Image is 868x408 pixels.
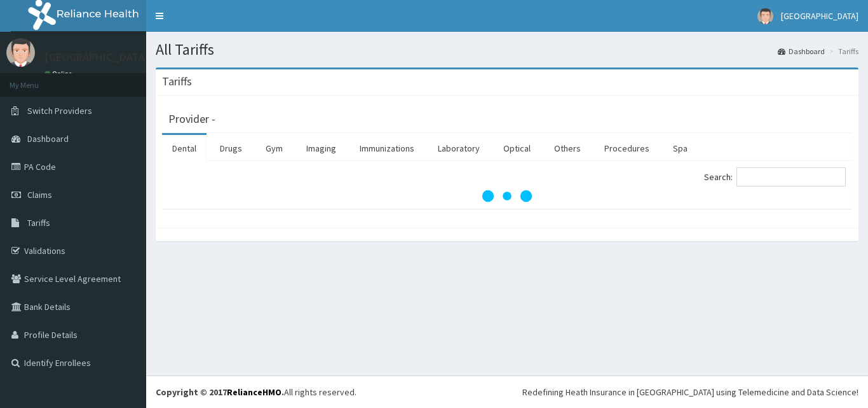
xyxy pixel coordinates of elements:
[44,52,149,63] p: [GEOGRAPHIC_DATA]
[227,386,281,398] a: RelianceHMO
[156,41,858,58] h1: All Tariffs
[146,376,868,408] footer: All rights reserved.
[162,135,207,162] a: Dental
[544,135,591,162] a: Others
[168,113,215,125] h3: Provider -
[704,167,846,186] label: Search:
[162,76,192,87] h3: Tariffs
[27,189,52,200] span: Claims
[210,135,252,162] a: Drugs
[296,135,346,162] a: Imaging
[156,386,284,398] strong: Copyright © 2017 .
[757,8,773,24] img: User Image
[27,217,50,229] span: Tariffs
[482,171,532,222] svg: audio-loading
[27,105,92,116] span: Switch Providers
[826,46,858,57] li: Tariffs
[778,46,825,57] a: Dashboard
[44,69,75,78] a: Online
[349,135,424,162] a: Immunizations
[255,135,293,162] a: Gym
[663,135,698,162] a: Spa
[781,10,858,22] span: [GEOGRAPHIC_DATA]
[27,133,69,144] span: Dashboard
[736,167,846,186] input: Search:
[428,135,490,162] a: Laboratory
[493,135,541,162] a: Optical
[522,386,858,398] div: Redefining Heath Insurance in [GEOGRAPHIC_DATA] using Telemedicine and Data Science!
[594,135,660,162] a: Procedures
[6,38,35,67] img: User Image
